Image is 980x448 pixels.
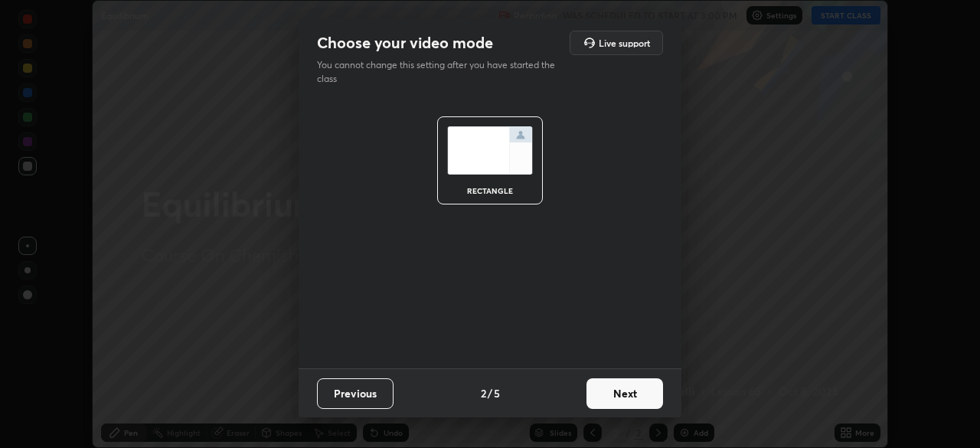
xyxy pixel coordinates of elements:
[317,378,394,409] button: Previous
[317,58,565,86] p: You cannot change this setting after you have started the class
[599,38,650,47] h5: Live support
[488,385,492,401] h4: /
[459,187,521,195] div: rectangle
[494,385,500,401] h4: 5
[317,33,493,53] h2: Choose your video mode
[481,385,486,401] h4: 2
[447,126,533,175] img: normalScreenIcon.ae25ed63.svg
[586,378,663,409] button: Next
